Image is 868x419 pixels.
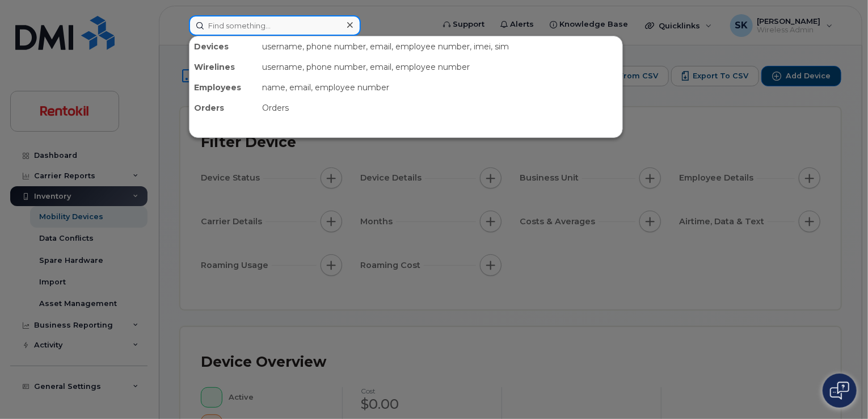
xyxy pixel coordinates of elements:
[258,57,622,77] div: username, phone number, email, employee number
[258,77,622,98] div: name, email, employee number
[258,36,622,57] div: username, phone number, email, employee number, imei, sim
[830,382,849,400] img: Open chat
[258,98,622,118] div: Orders
[189,98,258,118] div: Orders
[189,36,258,57] div: Devices
[189,77,258,98] div: Employees
[189,57,258,77] div: Wirelines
